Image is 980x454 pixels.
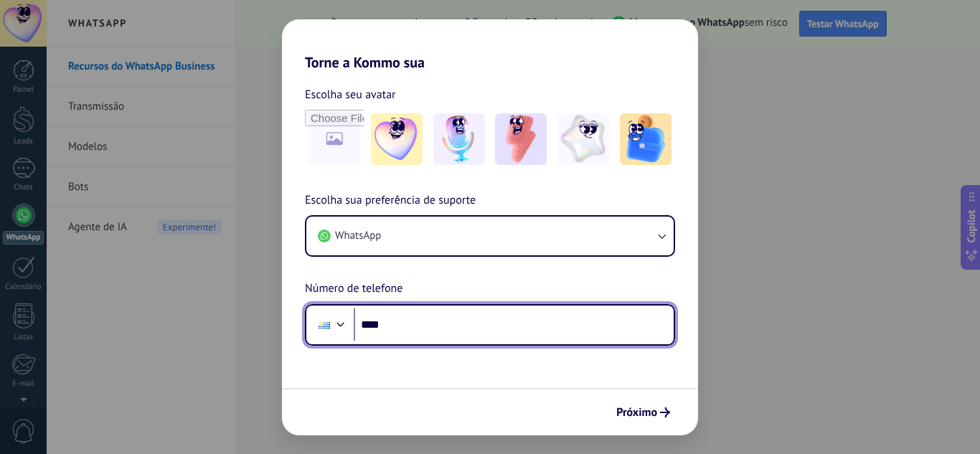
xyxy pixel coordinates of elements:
[433,113,485,165] img: -2.jpeg
[610,400,677,425] button: Próximo
[371,113,423,165] img: -1.jpeg
[305,280,402,298] span: Número de telefone
[305,191,476,210] span: Escolha sua preferência de suporte
[620,113,672,165] img: -5.jpeg
[282,19,698,71] h2: Torne a Kommo sua
[305,85,396,104] span: Escolha seu avatar
[306,217,674,255] button: WhatsApp
[557,113,609,165] img: -4.jpeg
[335,229,381,243] span: WhatsApp
[616,407,657,417] span: Próximo
[311,310,338,340] div: Uruguay: + 598
[495,113,547,165] img: -3.jpeg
